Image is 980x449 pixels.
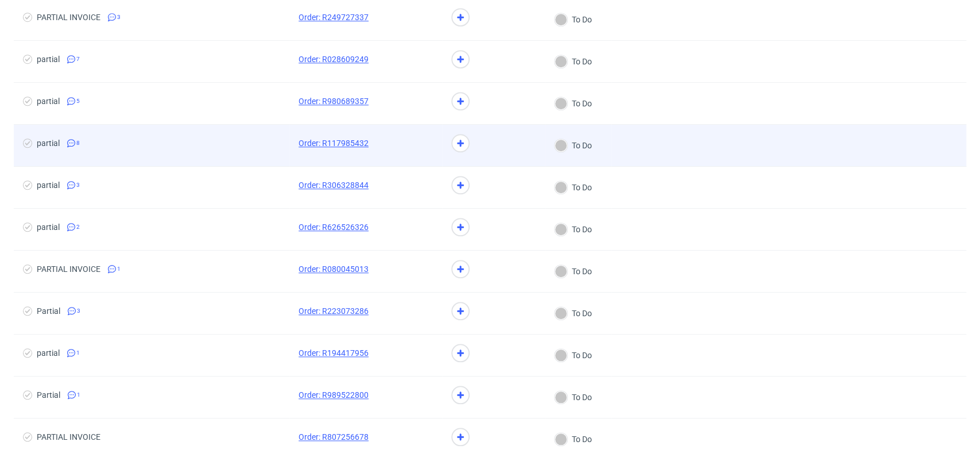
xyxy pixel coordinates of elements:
div: To Do [555,55,592,68]
span: 8 [76,139,80,148]
a: Order: R306328844 [299,181,369,190]
a: Order: R223073286 [299,306,369,316]
div: Partial [37,306,60,316]
div: partial [37,222,60,232]
div: Partial [37,390,60,400]
div: To Do [555,433,592,446]
div: partial [37,348,60,358]
span: 3 [76,181,80,190]
a: Order: R807256678 [299,432,369,442]
div: To Do [555,307,592,320]
span: 5 [76,97,80,106]
div: To Do [555,13,592,26]
a: Order: R028609249 [299,55,369,64]
div: To Do [555,181,592,194]
div: PARTIAL INVOICE [37,264,100,274]
a: Order: R194417956 [299,348,369,358]
span: 1 [76,348,80,358]
div: To Do [555,97,592,110]
div: partial [37,181,60,190]
div: PARTIAL INVOICE [37,13,100,22]
div: To Do [555,139,592,152]
a: Order: R980689357 [299,97,369,106]
div: partial [37,55,60,64]
a: Order: R626526326 [299,222,369,232]
a: Order: R080045013 [299,264,369,274]
div: partial [37,139,60,148]
span: 1 [77,390,80,400]
div: To Do [555,349,592,362]
span: 7 [76,55,80,64]
span: 3 [117,13,121,22]
a: Order: R117985432 [299,139,369,148]
div: partial [37,97,60,106]
div: To Do [555,391,592,404]
a: Order: R989522800 [299,390,369,400]
div: PARTIAL INVOICE [37,432,100,442]
div: To Do [555,265,592,278]
span: 2 [76,222,80,232]
div: To Do [555,223,592,236]
span: 3 [77,306,80,316]
a: Order: R249727337 [299,13,369,22]
span: 1 [117,264,121,274]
